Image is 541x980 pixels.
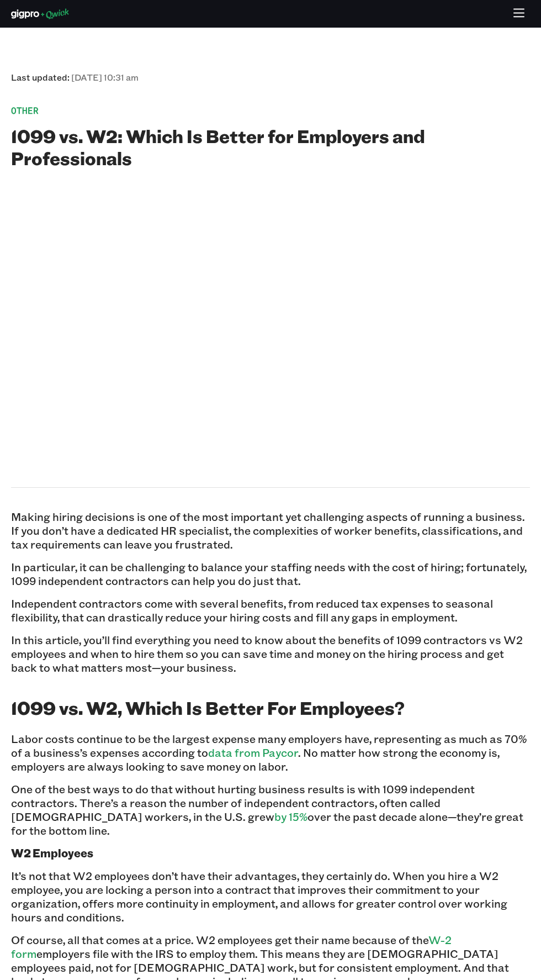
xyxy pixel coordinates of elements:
b: 1099 vs. W2, Which Is Better For Employees? [11,696,405,719]
a: W-2 form [11,932,452,961]
span: Other [11,105,530,116]
span: [DATE] 10:31 am [71,71,139,83]
h2: 1099 vs. W2: Which Is Better for Employers and Professionals [11,125,530,169]
p: In this article, you’ll find everything you need to know about the benefits of 1099 contractors v... [11,633,530,675]
a: by 15% [274,809,307,824]
a: data from Paycor [208,745,298,760]
p: One of the best ways to do that without hurting business results is with 1099 independent contrac... [11,782,530,837]
p: It’s not that W2 employees don’t have their advantages, they certainly do. When you hire a W2 emp... [11,869,530,924]
p: Making hiring decisions is one of the most important yet challenging aspects of running a busines... [11,510,530,551]
b: W2 Employees [11,846,93,860]
p: Labor costs continue to be the largest expense many employers have, representing as much as 70% o... [11,732,530,773]
p: Independent contractors come with several benefits, from reduced tax expenses to seasonal flexibi... [11,597,530,624]
span: Last updated: [11,72,139,83]
p: In particular, it can be challenging to balance your staffing needs with the cost of hiring; fort... [11,560,530,588]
